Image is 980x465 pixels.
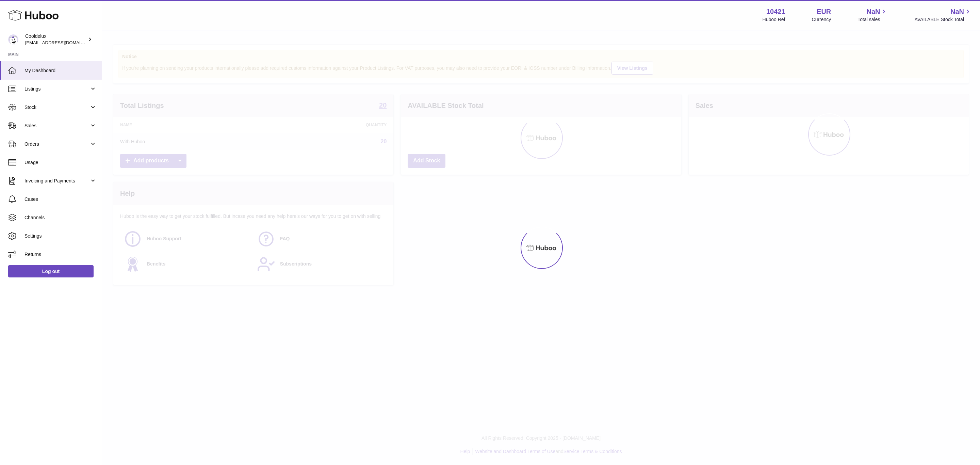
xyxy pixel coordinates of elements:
[24,159,97,166] span: Usage
[24,251,97,258] span: Returns
[8,34,18,45] img: internalAdmin-10421@internal.huboo.com
[950,7,964,16] span: NaN
[24,178,89,184] span: Invoicing and Payments
[857,7,888,23] a: NaN Total sales
[24,233,97,239] span: Settings
[766,7,785,16] strong: 10421
[763,16,785,23] div: Huboo Ref
[24,196,97,203] span: Cases
[24,214,97,221] span: Channels
[24,141,89,147] span: Orders
[914,7,972,23] a: NaN AVAILABLE Stock Total
[866,7,880,16] span: NaN
[24,86,89,92] span: Listings
[914,16,972,23] span: AVAILABLE Stock Total
[817,7,831,16] strong: EUR
[24,67,97,74] span: My Dashboard
[25,33,86,46] div: Cooldelux
[857,16,888,23] span: Total sales
[8,265,94,277] a: Log out
[25,40,100,45] span: [EMAIL_ADDRESS][DOMAIN_NAME]
[24,123,89,129] span: Sales
[812,16,831,23] div: Currency
[24,104,89,111] span: Stock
